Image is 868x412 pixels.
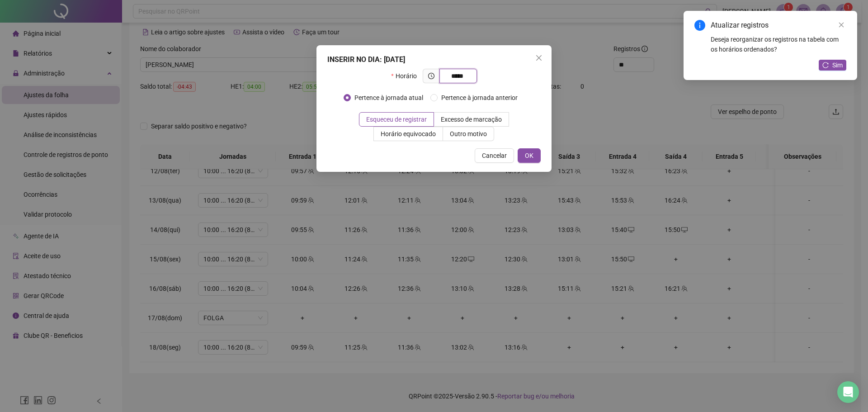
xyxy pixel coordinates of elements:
button: Sim [819,60,846,71]
span: close [535,54,542,62]
span: info-circle [694,20,705,31]
label: Horário [391,69,422,83]
span: clock-circle [428,73,434,79]
a: Close [836,20,846,30]
span: Pertence à jornada anterior [438,93,521,103]
span: Esqueceu de registrar [366,116,427,123]
button: Cancelar [475,148,514,163]
span: OK [525,151,533,161]
button: OK [518,148,541,163]
span: close [838,22,844,28]
span: Pertence à jornada atual [351,93,427,103]
span: Horário equivocado [381,130,436,137]
span: Sim [832,60,843,70]
span: reload [822,62,829,68]
div: Atualizar registros [711,20,846,31]
span: Excesso de marcação [441,116,502,123]
div: Deseja reorganizar os registros na tabela com os horários ordenados? [711,34,846,54]
span: Cancelar [482,151,507,161]
div: Open Intercom Messenger [837,381,859,403]
button: Close [532,51,546,65]
div: INSERIR NO DIA : [DATE] [327,54,541,65]
span: Outro motivo [450,130,487,137]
